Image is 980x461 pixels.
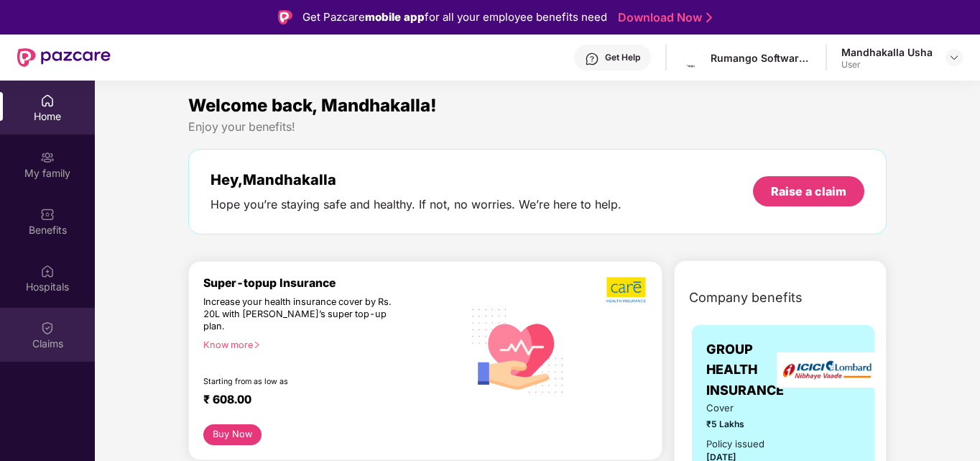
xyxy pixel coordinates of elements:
[203,276,463,290] div: Super-topup Insurance
[203,296,400,333] div: Increase your health insurance cover by Rs. 20L with [PERSON_NAME]’s super top-up plan.
[211,197,621,212] div: Hope you’re staying safe and healthy. If not, no worries. We’re here to help.
[278,10,292,24] img: Logo
[203,393,448,410] div: ₹ 608.00
[40,207,55,222] img: svg+xml;base64,PHN2ZyBpZD0iQmVuZWZpdHMiIHhtbG5zPSJodHRwOi8vd3d3LnczLm9yZy8yMDAwL3N2ZyIgd2lkdGg9Ij...
[711,51,811,65] div: Rumango Software And Consulting Services Private Limited
[948,52,960,63] img: svg+xml;base64,PHN2ZyBpZD0iRHJvcGRvd24tMzJ4MzIiIHhtbG5zPSJodHRwOi8vd3d3LnczLm9yZy8yMDAwL3N2ZyIgd2...
[706,401,774,416] span: Cover
[203,339,454,350] div: Know more
[188,119,887,134] div: Enjoy your benefits!
[585,52,599,66] img: svg+xml;base64,PHN2ZyBpZD0iSGVscC0zMngzMiIgeG1sbnM9Imh0dHA6Ly93d3cudzMub3JnLzIwMDAvc3ZnIiB3aWR0aD...
[365,10,425,24] strong: mobile app
[40,264,55,278] img: svg+xml;base64,PHN2ZyBpZD0iSG9zcGl0YWxzIiB4bWxucz0iaHR0cDovL3d3dy53My5vcmcvMjAwMC9zdmciIHdpZHRoPS...
[618,10,708,25] a: Download Now
[463,293,574,406] img: svg+xml;base64,PHN2ZyB4bWxucz0iaHR0cDovL3d3dy53My5vcmcvMjAwMC9zdmciIHhtbG5zOnhsaW5rPSJodHRwOi8vd3...
[40,93,55,108] img: svg+xml;base64,PHN2ZyBpZD0iSG9tZSIgeG1sbnM9Imh0dHA6Ly93d3cudzMub3JnLzIwMDAvc3ZnIiB3aWR0aD0iMjAiIG...
[706,10,712,25] img: Stroke
[706,417,774,431] span: ₹5 Lakhs
[706,339,784,401] span: GROUP HEALTH INSURANCE
[203,377,402,387] div: Starting from as low as
[683,47,704,68] img: nehish%20logo.png
[188,95,437,116] span: Welcome back, Mandhakalla!
[40,150,55,165] img: svg+xml;base64,PHN2ZyB3aWR0aD0iMjAiIGhlaWdodD0iMjAiIHZpZXdCb3g9IjAgMCAyMCAyMCIgZmlsbD0ibm9uZSIgeG...
[706,437,764,452] div: Policy issued
[302,9,607,26] div: Get Pazcare for all your employee benefits need
[17,48,111,67] img: New Pazcare Logo
[777,352,877,388] img: insurerLogo
[211,171,621,188] div: Hey, Mandhakalla
[253,341,261,349] span: right
[771,183,846,199] div: Raise a claim
[689,288,803,308] span: Company benefits
[203,424,262,445] button: Buy Now
[841,45,933,59] div: Mandhakalla Usha
[605,52,640,63] div: Get Help
[841,59,933,70] div: User
[606,276,647,303] img: b5dec4f62d2307b9de63beb79f102df3.png
[40,321,55,335] img: svg+xml;base64,PHN2ZyBpZD0iQ2xhaW0iIHhtbG5zPSJodHRwOi8vd3d3LnczLm9yZy8yMDAwL3N2ZyIgd2lkdGg9IjIwIi...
